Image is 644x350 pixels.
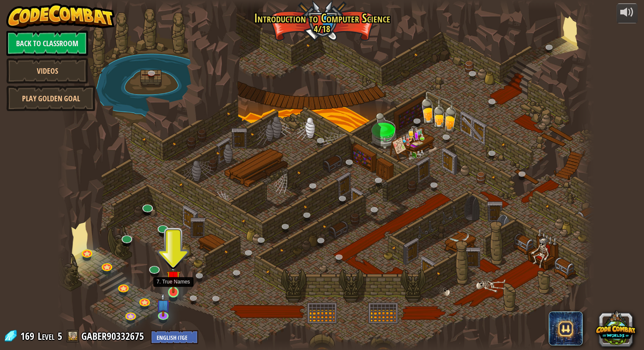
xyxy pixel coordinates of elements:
[6,86,95,111] a: Play Golden Goal
[38,329,55,343] span: Level
[6,31,88,56] a: Back to Classroom
[81,329,146,343] a: GABER90332675
[166,261,180,293] img: level-banner-unstarted.png
[616,3,638,23] button: Adjust volume
[58,329,62,343] span: 5
[156,293,170,317] img: level-banner-unstarted-subscriber.png
[6,3,115,29] img: CodeCombat - Learn how to code by playing a game
[20,329,37,343] span: 169
[6,58,88,83] a: Videos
